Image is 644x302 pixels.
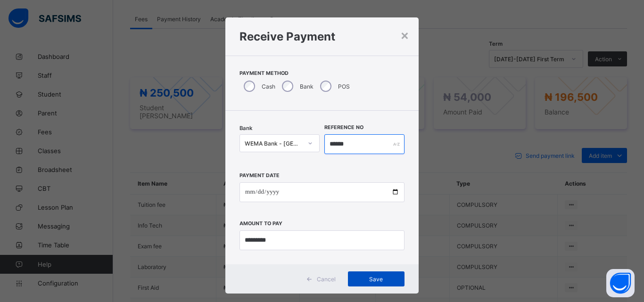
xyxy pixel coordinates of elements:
h1: Receive Payment [239,30,405,43]
label: Bank [300,83,314,90]
span: Save [355,276,397,283]
label: Amount to pay [239,220,282,227]
button: Open asap [606,269,635,297]
label: POS [338,83,350,90]
span: Cancel [317,276,336,283]
label: Payment Date [239,172,280,179]
label: Cash [262,83,275,90]
label: Reference No [324,124,363,131]
span: Bank [239,125,252,131]
span: Payment Method [239,70,405,76]
div: × [400,27,409,43]
div: WEMA Bank - [GEOGRAPHIC_DATA] [245,140,302,147]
